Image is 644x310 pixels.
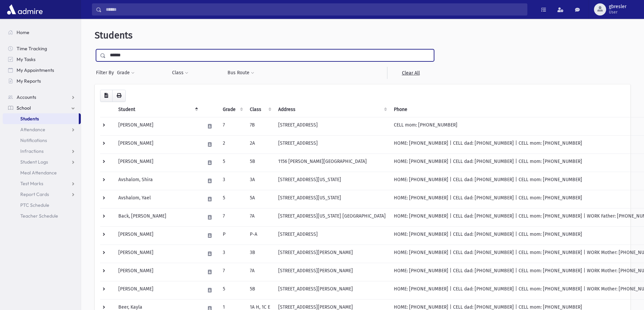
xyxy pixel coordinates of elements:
[20,116,39,122] span: Students
[114,172,201,190] td: Avshalom, Shira
[114,281,201,299] td: [PERSON_NAME]
[20,180,43,187] span: Test Marks
[114,190,201,208] td: Avshalom, Yael
[95,30,133,41] span: Students
[17,67,54,73] span: My Appointments
[274,226,390,245] td: [STREET_ADDRESS]
[274,281,390,299] td: [STREET_ADDRESS][PERSON_NAME]
[112,90,126,102] button: Print
[20,191,49,197] span: Report Cards
[3,92,81,103] a: Accounts
[246,208,274,226] td: 7A
[17,105,31,111] span: School
[3,65,81,76] a: My Appointments
[17,78,41,84] span: My Reports
[219,281,246,299] td: 5
[246,263,274,281] td: 7A
[117,67,135,79] button: Grade
[274,263,390,281] td: [STREET_ADDRESS][PERSON_NAME]
[114,245,201,263] td: [PERSON_NAME]
[3,210,81,221] a: Teacher Schedule
[274,117,390,135] td: [STREET_ADDRESS]
[3,178,81,189] a: Test Marks
[20,148,44,154] span: Infractions
[609,4,626,9] span: gbresler
[219,153,246,172] td: 5
[274,190,390,208] td: [STREET_ADDRESS][US_STATE]
[5,3,44,16] img: AdmirePro
[219,117,246,135] td: 7
[387,67,434,79] a: Clear All
[274,153,390,172] td: 1156 [PERSON_NAME][GEOGRAPHIC_DATA]
[3,189,81,200] a: Report Cards
[20,126,45,133] span: Attendance
[609,9,626,15] span: User
[3,103,81,113] a: School
[3,76,81,86] a: My Reports
[3,200,81,210] a: PTC Schedule
[246,135,274,153] td: 2A
[219,190,246,208] td: 5
[219,102,246,117] th: Grade: activate to sort column ascending
[219,135,246,153] td: 2
[274,135,390,153] td: [STREET_ADDRESS]
[3,157,81,167] a: Student Logs
[17,94,36,100] span: Accounts
[20,202,49,208] span: PTC Schedule
[17,29,29,35] span: Home
[96,69,117,76] span: Filter By
[227,67,255,79] button: Bus Route
[20,170,57,176] span: Meal Attendance
[246,117,274,135] td: 7B
[20,159,48,165] span: Student Logs
[274,208,390,226] td: [STREET_ADDRESS][US_STATE] [GEOGRAPHIC_DATA]
[246,245,274,263] td: 3B
[246,102,274,117] th: Class: activate to sort column ascending
[3,146,81,157] a: Infractions
[3,27,81,38] a: Home
[3,135,81,146] a: Notifications
[246,172,274,190] td: 3A
[17,56,35,62] span: My Tasks
[3,124,81,135] a: Attendance
[172,67,189,79] button: Class
[219,226,246,245] td: P
[3,54,81,65] a: My Tasks
[114,117,201,135] td: [PERSON_NAME]
[20,137,47,143] span: Notifications
[17,46,47,52] span: Time Tracking
[246,153,274,172] td: 5B
[3,113,79,124] a: Students
[100,90,113,102] button: CSV
[114,263,201,281] td: [PERSON_NAME]
[3,167,81,178] a: Meal Attendance
[246,281,274,299] td: 5B
[114,102,201,117] th: Student: activate to sort column descending
[20,213,58,219] span: Teacher Schedule
[274,245,390,263] td: [STREET_ADDRESS][PERSON_NAME]
[102,3,527,16] input: Search
[219,245,246,263] td: 3
[219,263,246,281] td: 7
[274,102,390,117] th: Address: activate to sort column ascending
[3,43,81,54] a: Time Tracking
[114,226,201,245] td: [PERSON_NAME]
[219,208,246,226] td: 7
[246,226,274,245] td: P-A
[114,135,201,153] td: [PERSON_NAME]
[274,172,390,190] td: [STREET_ADDRESS][US_STATE]
[219,172,246,190] td: 3
[114,153,201,172] td: [PERSON_NAME]
[114,208,201,226] td: Back, [PERSON_NAME]
[246,190,274,208] td: 5A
